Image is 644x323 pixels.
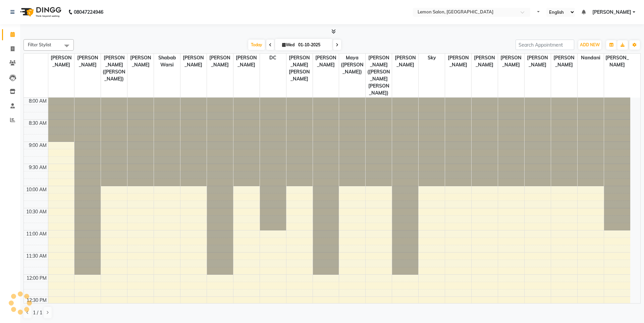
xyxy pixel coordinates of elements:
[25,297,48,304] div: 12:30 PM
[580,42,600,47] span: ADD NEW
[525,54,551,69] span: [PERSON_NAME]
[25,208,48,215] div: 10:30 AM
[551,54,577,69] span: [PERSON_NAME]
[286,54,313,83] span: [PERSON_NAME] [PERSON_NAME]
[48,54,74,69] span: [PERSON_NAME]
[498,54,524,69] span: [PERSON_NAME]
[516,40,574,50] input: Search Appointment
[17,3,63,21] img: logo
[101,54,127,83] span: [PERSON_NAME] ([PERSON_NAME])
[419,54,445,62] span: Sky
[74,54,101,69] span: [PERSON_NAME]
[604,54,630,69] span: [PERSON_NAME]
[28,42,51,47] span: Filter Stylist
[180,54,207,69] span: [PERSON_NAME]
[25,186,48,193] div: 10:00 AM
[280,42,296,47] span: Wed
[33,309,42,316] span: 1 / 1
[445,54,471,69] span: [PERSON_NAME]
[25,275,48,282] div: 12:00 PM
[127,54,154,69] span: [PERSON_NAME]
[578,40,601,50] button: ADD NEW
[366,54,392,97] span: [PERSON_NAME] ([PERSON_NAME] [PERSON_NAME])
[592,9,631,16] span: [PERSON_NAME]
[154,54,180,69] span: Shabab Warsi
[578,54,604,62] span: Nandani
[28,120,48,127] div: 8:30 AM
[233,54,260,69] span: [PERSON_NAME]
[28,98,48,105] div: 8:00 AM
[392,54,418,69] span: [PERSON_NAME]
[28,142,48,149] div: 9:00 AM
[296,40,330,50] input: 2025-10-01
[339,54,365,76] span: Maya ([PERSON_NAME])
[28,164,48,171] div: 9:30 AM
[25,230,48,237] div: 11:00 AM
[472,54,498,69] span: [PERSON_NAME]
[25,253,48,260] div: 11:30 AM
[248,40,265,50] span: Today
[313,54,339,69] span: [PERSON_NAME]
[74,3,103,21] b: 08047224946
[207,54,233,69] span: [PERSON_NAME]
[260,54,286,62] span: DC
